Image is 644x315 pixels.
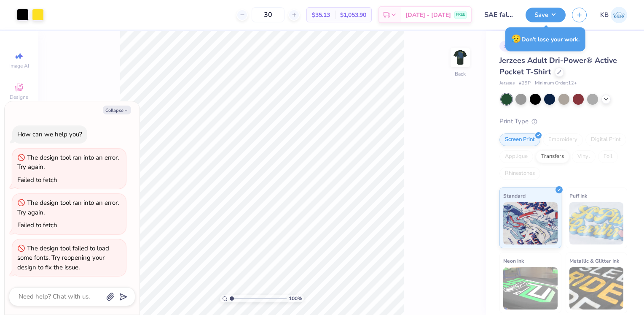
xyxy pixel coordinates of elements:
[503,267,558,310] img: Neon Ink
[569,191,587,200] span: Puff Ink
[17,198,119,217] div: The design tool ran into an error. Try again.
[452,49,469,66] img: Back
[503,202,558,244] img: Standard
[405,11,451,19] span: [DATE] - [DATE]
[340,11,366,19] span: $1,053.90
[312,11,330,19] span: $35.13
[503,191,526,200] span: Standard
[526,8,566,22] button: Save
[456,12,465,18] span: FREE
[503,256,524,265] span: Neon Ink
[499,167,540,180] div: Rhinestones
[600,7,627,23] a: KB
[585,133,626,146] div: Digital Print
[499,80,515,87] span: Jerzees
[535,80,577,87] span: Minimum Order: 12 +
[455,70,466,78] div: Back
[252,7,284,22] input: – –
[600,10,609,20] span: KB
[499,55,617,77] span: Jerzees Adult Dri-Power® Active Pocket T-Shirt
[543,133,583,146] div: Embroidery
[17,130,82,138] div: How can we help you?
[519,80,531,87] span: # 29P
[10,94,28,100] span: Designs
[9,62,29,69] span: Image AI
[499,41,533,52] div: # 505376A
[505,27,585,51] div: Don’t lose your work.
[598,150,618,163] div: Foil
[572,150,596,163] div: Vinyl
[17,176,57,184] div: Failed to fetch
[499,133,540,146] div: Screen Print
[536,150,569,163] div: Transfers
[511,33,521,44] span: 😥
[569,256,619,265] span: Metallic & Glitter Ink
[103,106,131,114] button: Collapse
[289,295,302,302] span: 100 %
[17,221,57,229] div: Failed to fetch
[499,150,533,163] div: Applique
[499,117,627,126] div: Print Type
[611,7,627,23] img: Kaydence Brown
[17,244,109,272] div: The design tool failed to load some fonts. Try reopening your design to fix the issue.
[478,6,519,23] input: Untitled Design
[569,202,624,244] img: Puff Ink
[17,153,119,171] div: The design tool ran into an error. Try again.
[569,267,624,310] img: Metallic & Glitter Ink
